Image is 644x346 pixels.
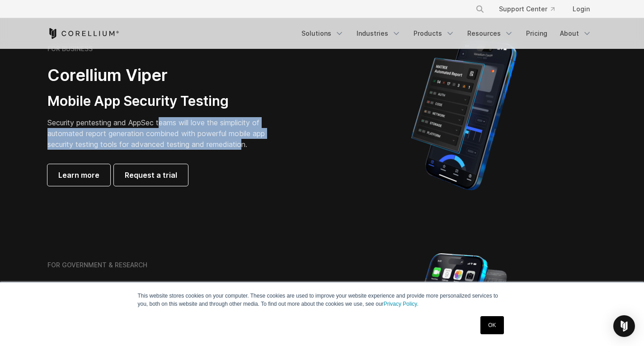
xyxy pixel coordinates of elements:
a: Corellium Home [47,28,119,39]
a: Resources [462,25,519,42]
button: Search [472,1,488,17]
a: OK [480,316,503,334]
p: This website stores cookies on your computer. These cookies are used to improve your website expe... [138,292,507,308]
a: Privacy Policy. [384,301,418,307]
div: Navigation Menu [296,25,597,42]
a: Login [565,1,597,17]
div: Navigation Menu [465,1,597,17]
a: Learn more [47,164,110,186]
img: Corellium MATRIX automated report on iPhone showing app vulnerability test results across securit... [396,36,532,194]
div: Open Intercom Messenger [613,315,635,337]
a: Pricing [521,25,553,42]
a: Solutions [296,25,349,42]
h3: Mobile App Security Testing [47,93,279,110]
a: Industries [351,25,406,42]
h2: Corellium Viper [47,65,279,85]
a: Support Center [492,1,562,17]
a: Request a trial [114,164,188,186]
span: Learn more [58,170,99,180]
p: Security pentesting and AppSec teams will love the simplicity of automated report generation comb... [47,117,279,150]
a: Products [408,25,460,42]
h6: FOR GOVERNMENT & RESEARCH [47,261,147,269]
a: About [555,25,597,42]
h2: Corellium Falcon [47,281,301,302]
span: Request a trial [125,170,177,180]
